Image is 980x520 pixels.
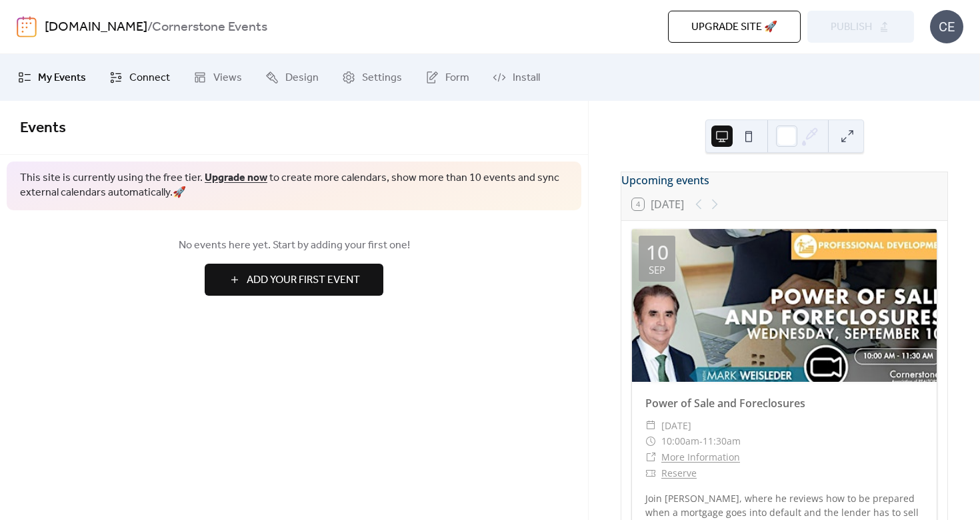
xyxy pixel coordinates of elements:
a: Reserve [661,467,697,479]
div: 10 [646,242,669,262]
a: Power of Sale and Foreclosures [645,396,805,411]
b: / [147,15,152,40]
button: Add Your First Event [205,264,383,296]
div: ​ [645,433,656,449]
img: logo [17,16,37,37]
a: Views [183,59,252,95]
button: Upgrade site 🚀 [668,11,801,43]
a: Install [483,59,550,95]
a: Design [255,59,329,95]
b: Cornerstone Events [152,15,267,40]
div: ​ [645,449,656,465]
div: Upcoming events [621,172,947,188]
span: Upgrade site 🚀 [691,19,777,35]
a: Settings [332,59,412,95]
span: Install [513,70,540,86]
span: Views [213,70,242,86]
span: Connect [129,70,170,86]
a: Form [415,59,479,95]
span: Form [445,70,469,86]
a: My Events [8,59,96,95]
span: [DATE] [661,418,691,434]
span: Add Your First Event [247,272,360,288]
a: Upgrade now [205,168,267,188]
span: Design [285,70,319,86]
span: No events here yet. Start by adding your first one! [20,238,568,254]
span: 11:30am [703,433,741,449]
a: More Information [661,451,740,463]
a: Add Your First Event [20,264,568,296]
a: [DOMAIN_NAME] [45,15,147,40]
span: 10:00am [661,433,699,449]
div: ​ [645,418,656,434]
div: ​ [645,465,656,481]
span: My Events [38,70,86,86]
div: Sep [649,265,665,275]
div: CE [930,10,963,43]
span: Events [20,113,66,143]
span: - [699,433,703,449]
span: Settings [362,70,402,86]
span: This site is currently using the free tier. to create more calendars, show more than 10 events an... [20,171,568,201]
a: Connect [99,59,180,95]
